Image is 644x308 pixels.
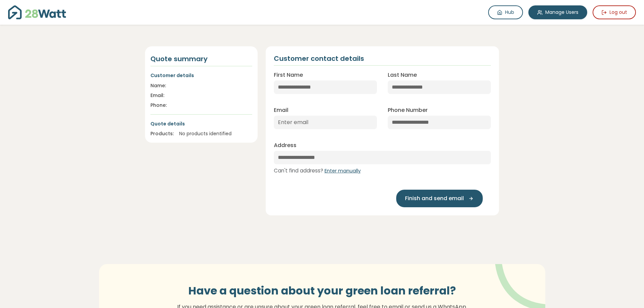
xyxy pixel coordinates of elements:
[405,194,464,203] span: Finish and send email
[388,71,417,79] label: Last Name
[274,106,288,114] label: Email
[150,92,167,99] div: Email:
[274,141,296,149] label: Address
[274,116,377,129] input: Enter email
[274,167,491,175] div: Can't find address?
[150,82,167,89] div: Name:
[150,102,167,109] div: Phone:
[593,5,636,19] button: Log out
[274,71,303,79] label: First Name
[528,5,587,19] a: Manage Users
[488,5,523,19] a: Hub
[179,130,252,137] div: No products identified
[274,54,364,63] h2: Customer contact details
[396,190,483,207] button: Finish and send email
[150,130,174,137] div: Products:
[150,120,252,127] p: Quote details
[150,54,252,63] h4: Quote summary
[8,5,66,19] img: 28Watt
[150,72,252,79] p: Customer details
[388,106,428,114] label: Phone Number
[325,167,361,175] button: Enter manually
[168,284,476,297] h3: Have a question about your green loan referral?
